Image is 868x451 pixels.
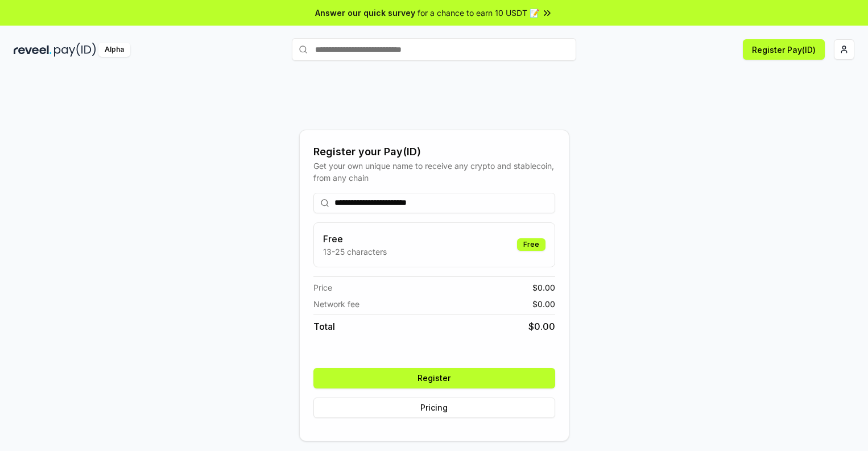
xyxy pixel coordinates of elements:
[532,282,555,293] span: $ 0.00
[313,398,555,418] button: Pricing
[532,298,555,310] span: $ 0.00
[313,160,555,184] div: Get your own unique name to receive any crypto and stablecoin, from any chain
[315,7,415,19] span: Answer our quick survey
[517,238,545,251] div: Free
[313,282,332,293] span: Price
[313,368,555,388] button: Register
[323,246,387,258] p: 13-25 characters
[14,43,52,57] img: reveel_dark
[323,232,387,246] h3: Free
[528,320,555,333] span: $ 0.00
[418,7,539,19] span: for a chance to earn 10 USDT 📝
[313,298,359,310] span: Network fee
[54,43,96,57] img: pay_id
[313,144,555,160] div: Register your Pay(ID)
[313,320,335,333] span: Total
[743,39,825,60] button: Register Pay(ID)
[98,43,130,57] div: Alpha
